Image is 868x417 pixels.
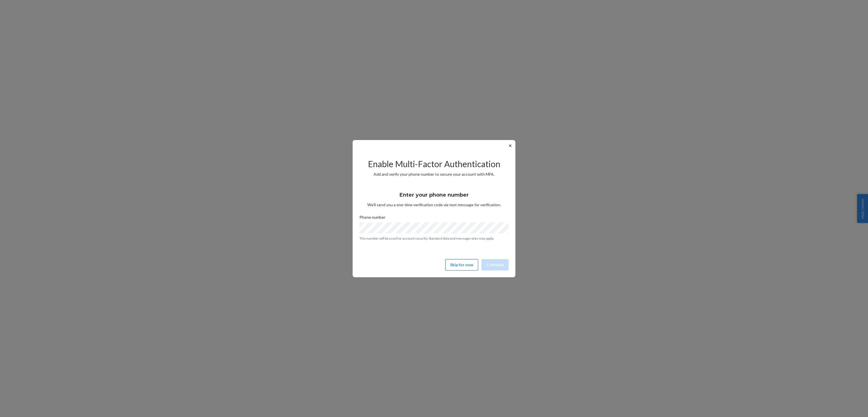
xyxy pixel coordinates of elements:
span: Phone number [359,214,385,222]
p: This number will be used for account security. Standard data and message rates may apply. [359,236,509,241]
p: Add and verify your phone number to secure your account with MFA. [359,171,509,177]
button: ✕ [507,142,513,149]
button: Skip for now [445,259,478,270]
div: We’ll send you a one-time verification code via text message for verification. [359,187,509,208]
h3: Enter your phone number [400,191,469,199]
h2: Enable Multi-Factor Authentication [359,159,509,169]
button: Continue [481,259,509,270]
